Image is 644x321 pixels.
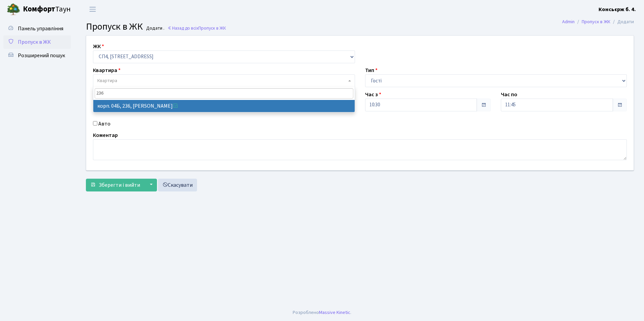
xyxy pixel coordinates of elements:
label: Тип [365,66,378,74]
label: Коментар [93,131,118,139]
a: Консьєрж б. 4. [599,5,636,13]
button: Переключити навігацію [84,4,101,15]
span: Зберегти і вийти [99,181,140,189]
span: Пропуск в ЖК [18,38,51,46]
a: Пропуск в ЖК [3,35,71,49]
a: Розширений пошук [3,49,71,62]
img: logo.png [7,3,20,16]
label: ЖК [93,42,104,50]
div: Розроблено . [293,309,351,316]
label: Авто [98,120,110,128]
label: Час з [365,91,381,99]
b: Комфорт [23,4,55,14]
span: Пропуск в ЖК [198,25,226,31]
nav: breadcrumb [552,15,644,29]
a: Скасувати [158,179,197,191]
button: Зберегти і вийти [86,179,144,191]
a: Панель управління [3,22,71,35]
label: Квартира [93,66,121,74]
label: Час по [501,91,517,99]
small: Додати . [145,26,164,31]
a: Назад до всіхПропуск в ЖК [167,25,226,31]
a: Admin [562,18,575,25]
span: Квартира [97,77,117,84]
b: Консьєрж б. 4. [599,6,636,13]
span: Панель управління [18,25,63,32]
span: Таун [23,4,71,15]
a: Massive Kinetic [319,309,350,316]
li: Додати [610,18,634,26]
a: Пропуск в ЖК [582,18,610,25]
span: Пропуск в ЖК [86,20,143,33]
li: корп. 04Б, 236, [PERSON_NAME] [93,100,355,112]
span: Розширений пошук [18,52,65,59]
